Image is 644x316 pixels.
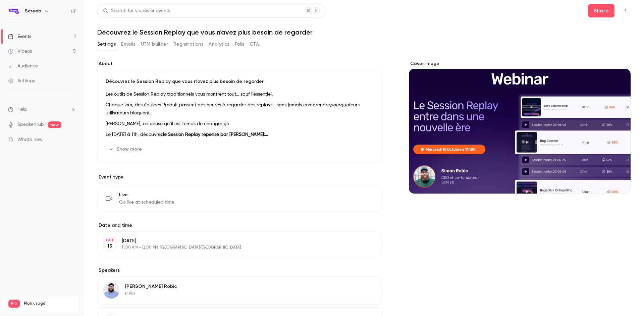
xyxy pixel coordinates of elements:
[588,4,614,17] button: Share
[235,39,245,50] button: Polls
[97,39,116,50] button: Settings
[8,33,31,40] div: Events
[104,238,116,243] div: OCT
[119,192,174,198] span: Live
[8,63,38,69] div: Audience
[103,7,170,14] div: Search for videos or events
[97,174,382,180] p: Event type
[409,60,631,67] label: Cover image
[97,222,382,229] label: Date and time
[8,48,32,55] div: Videos
[97,28,631,36] h1: Découvrez le Session Replay que vous n’avez plus besoin de regarder
[17,121,44,128] a: SpeakerHub
[122,238,346,244] p: [DATE]
[8,77,35,84] div: Settings
[48,121,61,128] span: new
[121,39,135,50] button: Emails
[125,283,177,290] p: [PERSON_NAME] Robic
[8,106,76,113] li: help-dropdown-opener
[209,39,229,50] button: Analytics
[106,130,374,139] p: Le [DATE] à 11h, découvrez :
[409,60,631,194] section: Cover image
[25,8,41,14] h6: Screeb
[106,120,374,128] p: [PERSON_NAME], on pense qu’il est temps de changer ça.
[8,6,19,16] img: Screeb
[163,132,264,137] strong: le Session Replay repensé par [PERSON_NAME]
[97,276,382,305] div: Simon Robic[PERSON_NAME] RobicCPO
[103,282,119,299] img: Simon Robic
[97,60,382,67] label: About
[106,144,146,155] button: Show more
[17,136,43,143] span: What's new
[106,101,374,117] p: Chaque jour, des équipes Produit passent des heures à regarder des replays… sans jamais comprendr...
[250,39,259,50] button: CTA
[330,103,350,107] em: pourquoi
[173,39,203,50] button: Registrations
[17,106,27,113] span: Help
[8,300,20,308] span: Pro
[106,78,374,85] p: Découvrez le Session Replay que vous n’avez plus besoin de regarder
[141,39,168,50] button: UTM builder
[106,90,374,98] p: Les outils de Session Replay traditionnels vous montrent tout… sauf l’essentiel.
[122,245,346,250] p: 11:00 AM - 12:00 PM, [GEOGRAPHIC_DATA]/[GEOGRAPHIC_DATA]
[24,301,75,306] span: Plan usage
[107,243,112,250] p: 15
[125,291,177,297] p: CPO
[97,267,382,274] label: Speakers
[119,199,174,206] span: Go live at scheduled time
[68,137,76,143] iframe: Noticeable Trigger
